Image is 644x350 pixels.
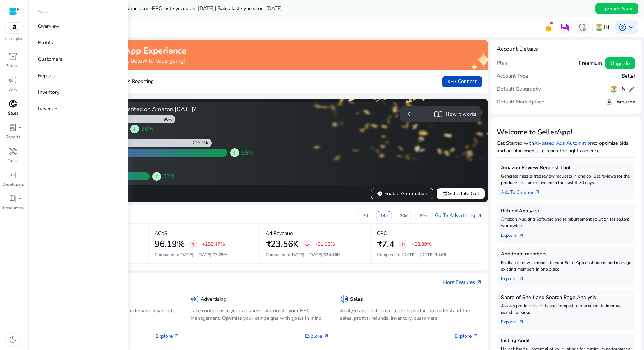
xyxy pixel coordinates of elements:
[155,230,167,237] p: ACoS
[477,213,482,218] span: arrow_outward
[497,60,507,66] h5: Plan
[605,98,613,106] img: amazon.svg
[9,171,17,179] span: code_blocks
[604,21,609,33] p: IN
[9,86,17,93] p: Ads
[501,173,631,186] p: Generate hassle-free review requests in one go. Get reviews for the products that are delivered i...
[442,191,448,197] span: event
[446,111,477,118] h5: How it works
[8,157,18,164] p: Tools
[501,295,631,301] h5: Share of Shelf and Search Page Analysis
[266,252,364,258] p: Compared to :
[497,128,635,137] h3: Welcome to SellerApp!
[405,110,413,119] span: chevron_left
[9,76,17,84] span: campaign
[232,150,238,156] span: arrow_upward
[3,205,23,211] p: Resources
[595,3,638,14] button: Upgrade Now
[201,296,226,303] h5: Advertising
[340,307,479,322] p: Analyze and drill down to each product to understand the sales, profits, refunds, inventory, cust...
[155,239,185,249] h2: 96.19%
[402,252,434,258] span: [DATE] - [DATE]
[501,216,631,229] p: Amazon Auditing Software and reimbursement solution for sellers worldwide.
[154,174,160,179] span: arrow_upward
[497,139,635,155] p: Get Started with to optimize bids and ad placements to reach the right audience
[605,57,635,69] button: Upgrade
[616,99,635,105] h5: Amazon
[501,303,631,316] p: Assess product visibility and competitor placement to improve search ranking.
[518,232,524,238] span: arrow_outward
[156,332,180,340] p: Explore
[497,86,541,92] h5: Default Geography
[132,126,138,132] span: arrow_downward
[305,332,329,340] p: Explore
[304,241,310,247] span: arrow_downward
[618,23,627,32] span: account_circle
[323,333,329,339] span: arrow_outward
[497,99,544,105] h5: Default Marketplace
[38,88,59,96] p: Inventory
[38,22,59,30] p: Overview
[435,252,446,258] span: ₹4.66
[141,125,154,133] span: 30%
[377,190,427,197] span: Enable Automation
[400,213,408,218] p: 30d
[179,252,211,258] span: [DATE] - [DATE]
[595,24,603,31] img: in.svg
[19,197,22,200] span: fiber_manual_record
[477,279,482,285] span: arrow_outward
[39,106,257,113] h4: How Smart Automation users benefited on Amazon [DATE]?
[380,213,388,218] p: 14d
[38,105,57,112] p: Revenue
[443,278,482,286] a: More Featuresarrow_outward
[436,188,485,199] button: eventSchedule Call
[448,77,477,86] span: Connect
[212,252,227,258] span: 27.29%
[190,307,329,322] p: Take control over your ad spend, Automate your PPC Management, Optimize your campaigns with goals...
[363,213,368,218] p: 7d
[266,230,293,237] p: Ad Revenue
[501,208,631,214] h5: Refund Analyzer
[163,172,176,181] span: 22%
[601,5,632,13] span: Upgrade Now
[501,165,631,171] h5: Amazon Review Request Tool
[2,181,24,188] p: Developers
[501,338,631,344] h5: Listing Audit
[455,332,479,340] p: Explore
[266,239,298,249] h2: ₹23.56K
[628,86,635,93] span: edit
[241,148,254,157] span: 55%
[435,212,482,219] a: Go To Advertisingarrow_outward
[578,23,586,32] span: admin_panel_settings
[377,191,383,197] span: verified
[534,189,540,195] span: arrow_outward
[501,229,530,239] a: Explorearrow_outward
[371,188,433,199] button: verifiedEnable Automation
[190,241,196,247] span: arrow_upward
[174,333,180,339] span: arrow_outward
[38,39,53,46] p: Profits
[164,116,175,122] div: 96%
[152,5,282,12] span: PPC last synced on: [DATE] | Sales last synced on: [DATE]
[290,252,322,258] span: [DATE] - [DATE]
[19,126,22,129] span: fiber_manual_record
[518,319,524,325] span: arrow_outward
[497,46,538,52] h4: Account Details
[5,63,21,69] p: Product
[501,251,631,257] h5: Add team members
[4,36,24,42] p: Marketplace
[190,295,199,303] span: campaign
[9,52,17,61] span: inventory_2
[473,333,479,339] span: arrow_outward
[534,140,593,147] a: AI-based Ads Automation
[622,73,635,79] h5: Seller
[501,272,530,282] a: Explorearrow_outward
[323,252,340,258] span: ₹34.46K
[9,335,17,344] span: dark_mode
[377,252,477,258] p: Compared to :
[38,55,63,63] p: Customers
[579,60,602,66] h5: Freemium
[9,147,17,156] span: handyman
[316,242,335,247] p: -31.63%
[501,186,546,196] a: Add To Chrome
